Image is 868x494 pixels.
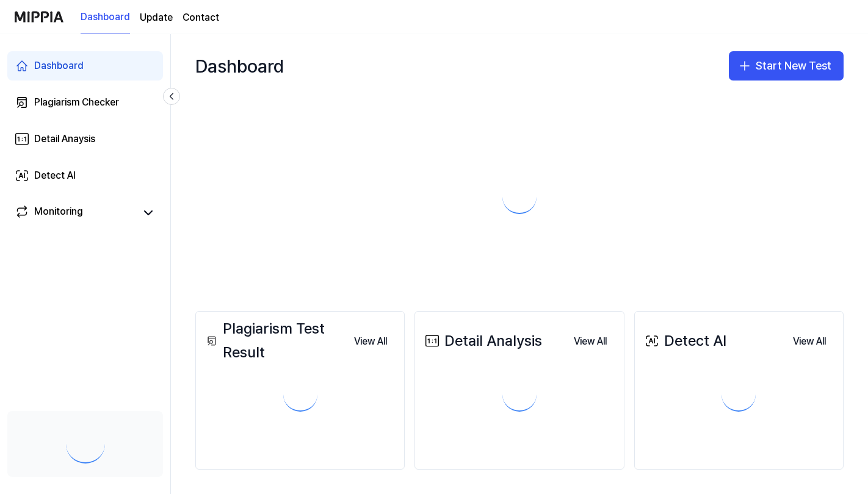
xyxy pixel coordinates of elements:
[783,329,836,354] button: View All
[729,51,844,81] button: Start New Test
[34,168,76,183] div: Detect AI
[81,1,130,34] a: Dashboard
[564,329,617,354] button: View All
[203,317,344,364] div: Plagiarism Test Result
[15,204,136,221] a: Monitoring
[183,10,219,25] a: Contact
[34,59,84,73] div: Dashboard
[422,329,542,353] div: Detail Analysis
[783,328,836,354] a: View All
[7,51,163,81] a: Dashboard
[34,132,95,146] div: Detail Anaysis
[34,204,83,221] div: Monitoring
[344,329,397,354] button: View All
[34,95,119,110] div: Plagiarism Checker
[7,88,163,117] a: Plagiarism Checker
[344,328,397,354] a: View All
[140,10,173,25] a: Update
[564,328,617,354] a: View All
[195,46,284,85] div: Dashboard
[642,329,726,353] div: Detect AI
[7,161,163,190] a: Detect AI
[7,124,163,154] a: Detail Anaysis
